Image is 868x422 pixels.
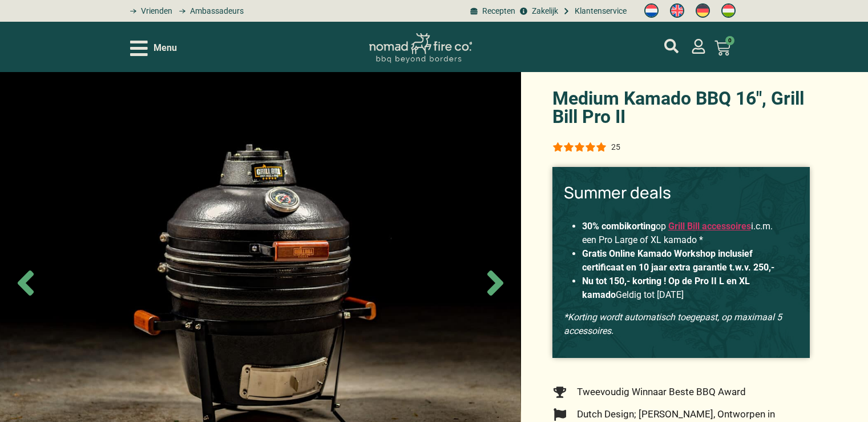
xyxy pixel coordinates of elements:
span: Tweevoudig Winnaar Beste BBQ Award [574,385,746,400]
img: Duits [696,3,710,18]
span: Previous slide [6,263,46,303]
a: grill bill vrienden [126,5,172,17]
span: Menu [154,41,177,55]
span: Zakelijk [529,5,558,17]
div: Open/Close Menu [130,38,177,58]
a: mijn account [691,39,706,54]
strong: 30% combikorting [582,221,656,232]
img: Hongaars [721,3,736,18]
li: Geldig tot [DATE] [582,274,781,302]
img: Engels [670,3,684,18]
a: Switch to Engels [664,1,690,21]
span: Next slide [475,263,515,303]
span: Ambassadeurs [187,5,244,17]
img: Nomad Logo [369,33,472,63]
a: grill bill klantenservice [561,5,627,17]
a: grill bill zakeljk [518,5,558,17]
a: mijn account [664,39,679,53]
span: Vrienden [138,5,172,17]
h1: Medium Kamado BBQ 16″, Grill Bill Pro II [552,89,810,126]
a: grill bill ambassadors [175,5,244,17]
img: Nederlands [644,3,659,18]
span: Klantenservice [572,5,627,17]
a: Switch to Hongaars [716,1,741,21]
strong: Nu tot 150,- korting ! Op de Pro II L en XL kamado [582,276,750,300]
strong: Gratis Online Kamado Workshop inclusief certificaat en 10 jaar extra garantie t.w.v. 250,- [582,248,774,273]
li: op i.c.m. een Pro Large of XL kamado * [582,220,781,247]
div: 25 [611,141,620,153]
span: 0 [725,36,734,45]
span: Recepten [479,5,515,17]
a: 0 [701,33,744,63]
em: *Korting wordt automatisch toegepast, op maximaal 5 accessoires. [564,312,782,336]
a: BBQ recepten [469,5,515,17]
a: Switch to Duits [690,1,716,21]
a: Grill Bill accessoires [668,221,751,232]
h3: Summer deals [564,183,799,202]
